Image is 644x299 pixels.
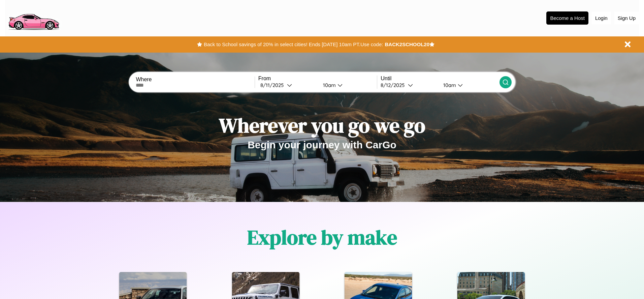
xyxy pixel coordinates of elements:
button: Back to School savings of 20% in select cities! Ends [DATE] 10am PT.Use code: [202,40,385,49]
div: 10am [440,82,458,88]
b: BACK2SCHOOL20 [385,41,429,47]
div: 8 / 11 / 2025 [260,82,287,88]
button: 10am [438,82,499,89]
img: logo [5,3,62,32]
div: 10am [320,82,337,88]
h1: Explore by make [247,223,397,251]
button: Sign Up [614,12,639,24]
div: 8 / 12 / 2025 [381,82,408,88]
button: 8/11/2025 [258,82,318,89]
label: Where [136,77,254,83]
button: 10am [318,82,377,89]
label: From [258,76,377,82]
label: Until [381,76,499,82]
button: Login [592,12,611,24]
button: Become a Host [546,11,588,25]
